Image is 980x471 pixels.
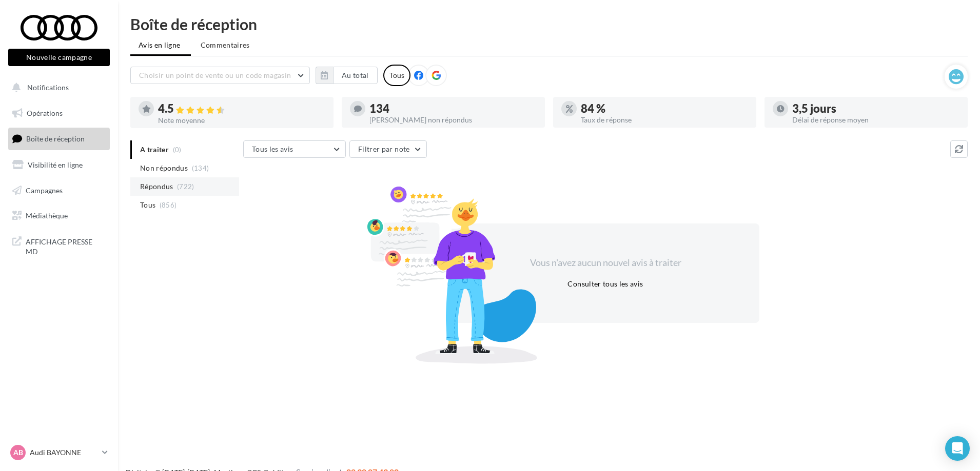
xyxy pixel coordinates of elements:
span: Tous [140,200,155,210]
button: Au total [316,67,378,84]
div: 84 % [581,103,748,114]
div: Note moyenne [158,117,325,124]
button: Tous les avis [243,140,346,158]
div: Taux de réponse [581,116,748,124]
span: (722) [177,182,194,191]
span: AFFICHAGE PRESSE MD [26,235,106,257]
a: Médiathèque [6,205,112,227]
div: Tous [383,65,410,86]
span: Répondus [140,181,173,192]
div: 4.5 [158,103,325,115]
p: Audi BAYONNE [30,447,98,458]
span: Notifications [27,83,69,92]
div: Délai de réponse moyen [792,116,959,124]
div: [PERSON_NAME] non répondus [369,116,537,124]
a: Opérations [6,103,112,124]
a: Boîte de réception [6,128,112,150]
button: Notifications [6,77,108,98]
button: Filtrer par note [349,140,427,158]
button: Consulter tous les avis [563,278,647,290]
a: AB Audi BAYONNE [8,443,110,462]
div: Boîte de réception [130,16,968,32]
div: Open Intercom Messenger [945,436,970,461]
span: AB [13,447,23,458]
span: Opérations [27,109,63,117]
button: Nouvelle campagne [8,49,110,66]
a: Campagnes [6,180,112,201]
span: Campagnes [26,186,63,194]
span: Visibilité en ligne [28,160,83,169]
a: AFFICHAGE PRESSE MD [6,231,112,261]
span: Médiathèque [26,211,68,220]
a: Visibilité en ligne [6,154,112,176]
span: Commentaires [201,40,250,49]
div: Vous n'avez aucun nouvel avis à traiter [517,256,694,270]
span: Boîte de réception [26,134,85,143]
button: Choisir un point de vente ou un code magasin [130,67,310,84]
div: 134 [369,103,537,114]
div: 3,5 jours [792,103,959,114]
span: Non répondus [140,163,188,173]
span: Choisir un point de vente ou un code magasin [139,71,291,79]
span: (134) [192,164,209,172]
span: Tous les avis [252,145,293,153]
span: (856) [160,201,177,209]
button: Au total [333,67,378,84]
